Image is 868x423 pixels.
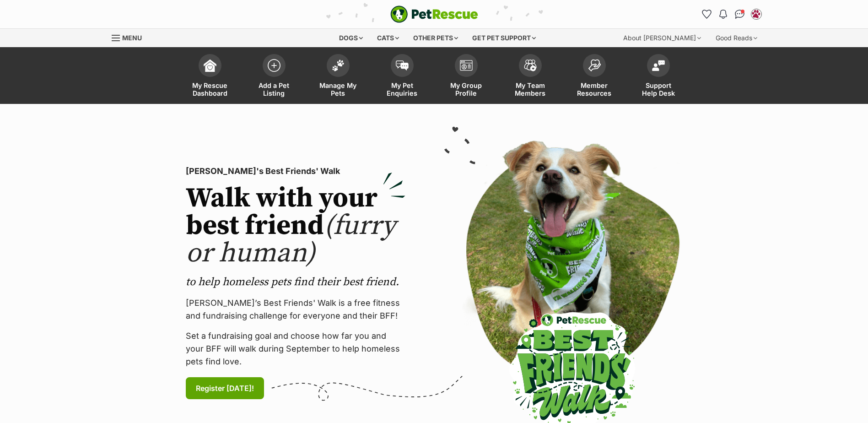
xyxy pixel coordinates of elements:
[652,60,665,71] img: help-desk-icon-fdf02630f3aa405de69fd3d07c3f3aa587a6932b1a1747fa1d2bba05be0121f9.svg
[434,49,498,104] a: My Group Profile
[382,81,423,97] span: My Pet Enquiries
[333,29,369,47] div: Dogs
[626,49,690,104] a: Support Help Desk
[498,49,562,104] a: My Team Members
[396,60,409,70] img: pet-enquiries-icon-7e3ad2cf08bfb03b45e93fb7055b45f3efa6380592205ae92323e6603595dc1f.svg
[112,29,148,45] a: Menu
[709,29,764,47] div: Good Reads
[318,81,359,97] span: Manage My Pets
[735,10,744,19] img: chat-41dd97257d64d25036548639549fe6c8038ab92f7586957e7f3b1b290dea8141.svg
[510,81,551,97] span: My Team Members
[186,330,405,368] p: Set a fundraising goal and choose how far you and your BFF will walk during September to help hom...
[700,7,714,22] a: Favourites
[524,60,537,71] img: team-members-icon-5396bd8760b3fe7c0b43da4ab00e1e3bb1a5d9ba89233759b79545d2d3fc5d0d.svg
[371,29,405,47] div: Cats
[466,29,542,47] div: Get pet support
[186,209,396,271] span: (furry or human)
[617,29,707,47] div: About [PERSON_NAME]
[749,7,764,22] button: My account
[574,81,615,97] span: Member Resources
[253,81,295,97] span: Add a Pet Listing
[178,49,242,104] a: My Rescue Dashboard
[588,59,601,71] img: member-resources-icon-8e73f808a243e03378d46382f2149f9095a855e16c252ad45f914b54edf8863c.svg
[390,5,478,23] img: logo-e224e6f780fb5917bec1dbf3a21bbac754714ae5b6737aabdf751b685950b380.svg
[752,10,761,19] img: Ballarat Animal Shelter profile pic
[186,297,405,322] p: [PERSON_NAME]’s Best Friends' Walk is a free fitness and fundraising challenge for everyone and t...
[562,49,626,104] a: Member Resources
[186,275,405,289] p: to help homeless pets find their best friend.
[189,81,231,97] span: My Rescue Dashboard
[638,81,679,97] span: Support Help Desk
[196,383,254,394] span: Register [DATE]!
[733,7,747,22] a: Conversations
[186,165,405,178] p: [PERSON_NAME]'s Best Friends' Walk
[460,60,473,71] img: group-profile-icon-3fa3cf56718a62981997c0bc7e787c4b2cf8bcc04b72c1350f741eb67cf2f40e.svg
[242,49,306,104] a: Add a Pet Listing
[716,7,731,22] button: Notifications
[186,185,405,267] h2: Walk with your best friend
[122,34,142,42] span: Menu
[268,59,280,72] img: add-pet-listing-icon-0afa8454b4691262ce3f59096e99ab1cd57d4a30225e0717b998d2c9b9846f56.svg
[370,49,434,104] a: My Pet Enquiries
[719,10,727,19] img: notifications-46538b983faf8c2785f20acdc204bb7945ddae34d4c08c2a6579f10ce5e182be.svg
[700,7,764,22] ul: Account quick links
[186,377,264,399] a: Register [DATE]!
[306,49,370,104] a: Manage My Pets
[204,59,216,72] img: dashboard-icon-eb2f2d2d3e046f16d808141f083e7271f6b2e854fb5c12c21221c1fb7104beca.svg
[332,60,345,71] img: manage-my-pets-icon-02211641906a0b7f246fdf0571729dbe1e7629f14944591b6c1af311fb30b64b.svg
[446,81,487,97] span: My Group Profile
[390,5,478,23] a: PetRescue
[407,29,464,47] div: Other pets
